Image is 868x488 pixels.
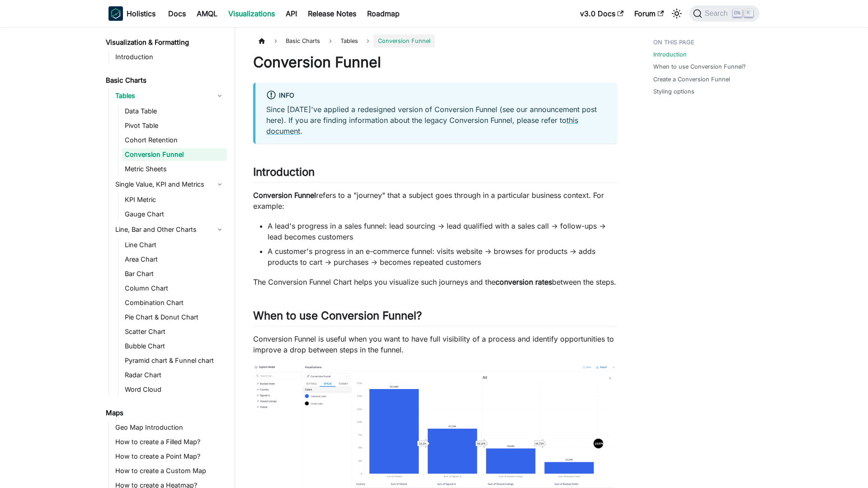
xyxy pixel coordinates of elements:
a: KPI Metric [122,193,227,206]
p: refers to a "journey" that a subject goes through in a particular business context. For example: [253,190,617,211]
a: Pie Chart & Donut Chart [122,311,227,324]
a: Roadmap [362,6,405,21]
a: Release Notes [302,6,362,21]
a: Scatter Chart [122,325,227,338]
a: Area Chart [122,253,227,266]
a: Bubble Chart [122,340,227,352]
a: Bar Chart [122,267,227,280]
a: Conversion Funnel [122,148,227,161]
a: Data Table [122,105,227,117]
b: Holistics [127,8,156,19]
nav: Docs sidebar [99,27,235,488]
p: The Conversion Funnel Chart helps you visualize such journeys and the between the steps. [253,277,617,287]
a: Introduction [113,51,227,63]
span: Basic Charts [281,34,325,47]
a: Create a Conversion Funnel [653,75,730,84]
a: Visualization & Formatting [103,36,227,49]
a: Line Chart [122,239,227,251]
button: Switch between dark and light mode (currently light mode) [670,6,684,21]
a: Basic Charts [103,74,227,87]
li: A customer's progress in an e-commerce funnel: visits website → browses for products → adds produ... [268,246,617,267]
a: Geo Map Introduction [113,421,227,434]
a: How to create a Custom Map [113,465,227,477]
a: Forum [629,6,669,21]
a: Gauge Chart [122,208,227,221]
h2: When to use Conversion Funnel? [253,309,617,326]
a: Tables [113,89,227,103]
strong: Conversion Funnel [253,191,316,200]
kbd: K [744,9,753,17]
span: Conversion Funnel [373,34,435,47]
a: Single Value, KPI and Metrics [113,177,227,192]
a: Combination Chart [122,296,227,309]
nav: Breadcrumbs [253,34,617,47]
a: Visualizations [223,6,280,21]
a: Line, Bar and Other Charts [113,222,227,237]
a: Cohort Retention [122,134,227,146]
a: Metric Sheets [122,163,227,175]
a: Pivot Table [122,119,227,132]
a: Pyramid chart & Funnel chart [122,354,227,367]
a: How to create a Point Map? [113,450,227,463]
span: Tables [336,34,363,47]
a: this document [266,116,578,136]
span: Search [702,9,733,18]
h2: Introduction [253,165,617,183]
p: Since [DATE]'ve applied a redesigned version of Conversion Funnel (see our announcement post here... [266,104,606,136]
li: A lead's progress in a sales funnel: lead sourcing → lead qualified with a sales call → follow-up... [268,221,617,242]
h1: Conversion Funnel [253,53,617,71]
a: Home page [253,34,270,47]
a: How to create a Filled Map? [113,436,227,448]
a: AMQL [191,6,223,21]
a: v3.0 Docs [575,6,629,21]
p: Conversion Funnel is useful when you want to have full visibility of a process and identify oppor... [253,333,617,355]
a: Docs [163,6,191,21]
div: info [266,90,606,102]
a: Maps [103,407,227,419]
a: Column Chart [122,282,227,295]
a: Styling options [653,87,694,96]
a: Radar Chart [122,369,227,381]
a: HolisticsHolistics [108,6,156,21]
button: Search (Ctrl+K) [689,5,759,22]
a: Introduction [653,50,687,59]
a: API [280,6,302,21]
strong: conversion rates [495,277,552,286]
a: When to use Conversion Funnel? [653,62,746,71]
a: Word Cloud [122,383,227,396]
img: Holistics [108,6,123,21]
